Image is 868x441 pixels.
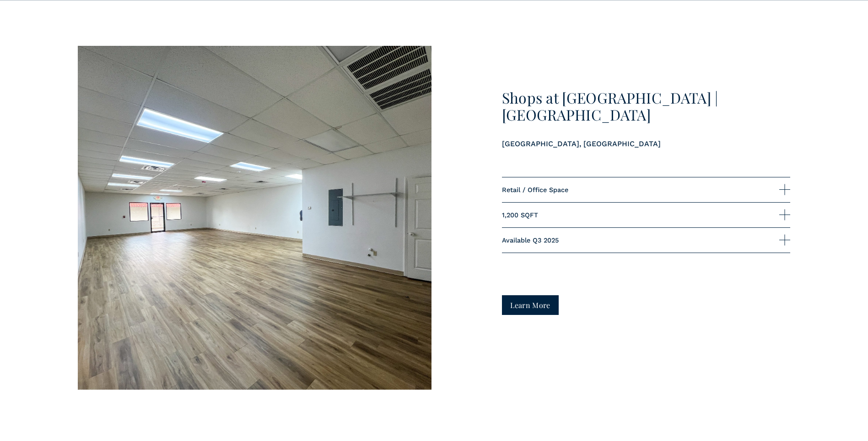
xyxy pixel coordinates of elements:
span: 1,200 SQFT [502,211,780,219]
span: Retail / Office Space [502,186,780,193]
button: 1,200 SQFT [502,203,791,227]
button: Retail / Office Space [502,177,791,202]
h3: Shops at [GEOGRAPHIC_DATA] | [GEOGRAPHIC_DATA] [502,89,791,123]
a: Learn More [502,295,559,315]
span: Available Q3 2025 [502,237,780,244]
p: [GEOGRAPHIC_DATA], [GEOGRAPHIC_DATA] [502,138,791,150]
button: Available Q3 2025 [502,228,791,253]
